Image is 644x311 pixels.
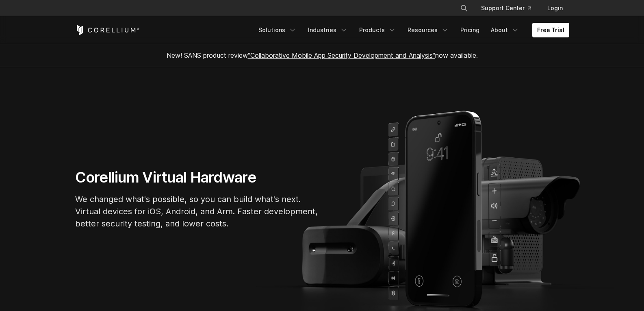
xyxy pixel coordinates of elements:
h1: Corellium Virtual Hardware [75,168,319,187]
a: "Collaborative Mobile App Security Development and Analysis" [248,51,435,59]
a: Support Center [475,1,538,15]
div: Navigation Menu [450,1,569,15]
a: About [486,23,524,37]
span: New! SANS product review now available. [167,51,478,59]
a: Solutions [254,23,301,37]
a: Free Trial [532,23,569,37]
a: Login [541,1,569,15]
button: Search [457,1,471,15]
p: We changed what's possible, so you can build what's next. Virtual devices for iOS, Android, and A... [75,193,319,230]
a: Industries [303,23,353,37]
a: Products [354,23,401,37]
a: Pricing [455,23,484,37]
a: Resources [403,23,454,37]
a: Corellium Home [75,25,140,35]
div: Navigation Menu [254,23,569,37]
